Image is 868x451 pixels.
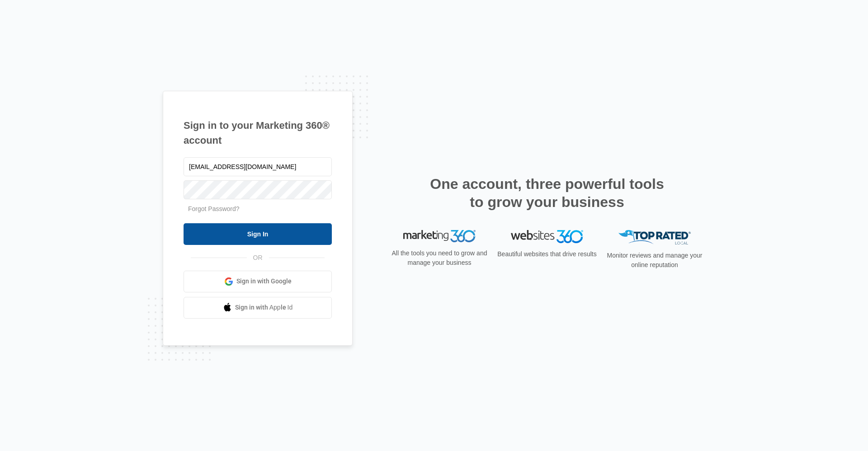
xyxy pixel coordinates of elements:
p: Monitor reviews and manage your online reputation [604,251,705,270]
span: OR [247,253,269,263]
span: Sign in with Apple Id [235,303,293,312]
p: Beautiful websites that drive results [496,249,598,259]
input: Email [184,157,332,176]
a: Forgot Password? [188,205,240,212]
img: Marketing 360 [403,230,476,243]
a: Sign in with Apple Id [184,297,332,319]
input: Sign In [184,223,332,245]
p: All the tools you need to grow and manage your business [389,249,490,268]
img: Websites 360 [511,230,583,243]
h2: One account, three powerful tools to grow your business [427,175,667,211]
a: Sign in with Google [184,271,332,292]
img: Top Rated Local [618,230,691,245]
span: Sign in with Google [236,277,292,286]
h1: Sign in to your Marketing 360® account [184,118,332,148]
